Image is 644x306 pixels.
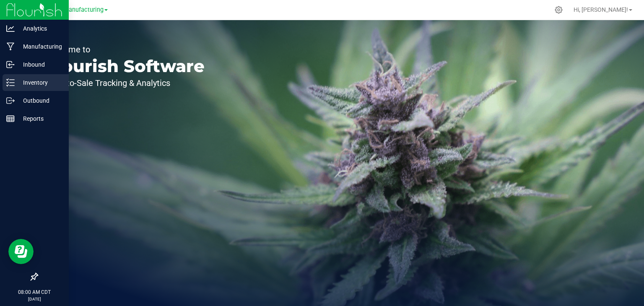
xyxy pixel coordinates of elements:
[4,288,65,296] p: 08:00 AM CDT
[6,24,15,33] inline-svg: Analytics
[45,79,205,87] p: Seed-to-Sale Tracking & Analytics
[6,114,15,123] inline-svg: Reports
[6,42,15,51] inline-svg: Manufacturing
[63,6,104,13] span: Manufacturing
[6,96,15,105] inline-svg: Outbound
[553,6,564,14] div: Manage settings
[15,78,65,88] p: Inventory
[6,78,15,87] inline-svg: Inventory
[15,23,65,34] p: Analytics
[45,58,205,75] p: Flourish Software
[6,60,15,69] inline-svg: Inbound
[15,114,65,124] p: Reports
[15,41,65,52] p: Manufacturing
[15,60,65,70] p: Inbound
[4,296,65,302] p: [DATE]
[45,45,205,54] p: Welcome to
[574,6,628,13] span: Hi, [PERSON_NAME]!
[15,96,65,106] p: Outbound
[8,239,34,264] iframe: Resource center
